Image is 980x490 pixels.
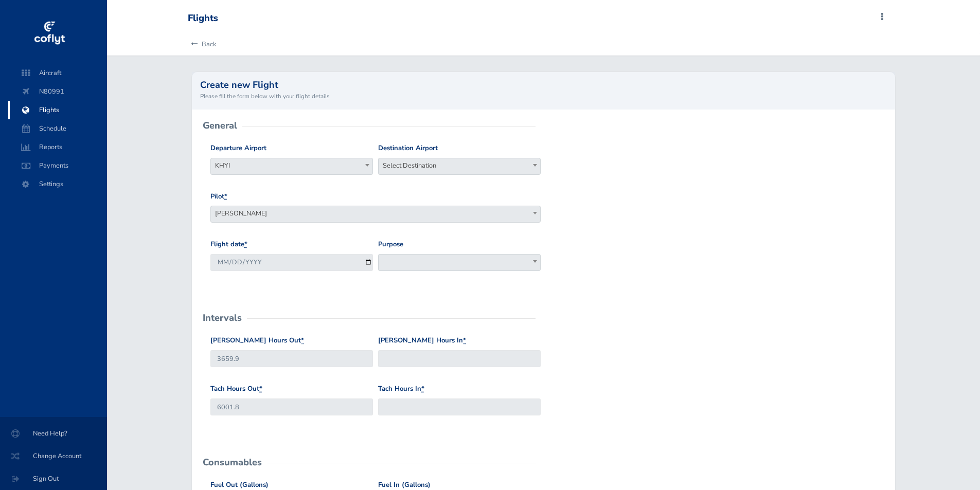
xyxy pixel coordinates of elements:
abbr: required [244,240,247,249]
label: [PERSON_NAME] Hours Out [210,335,304,346]
small: Please fill the form below with your flight details [200,92,886,101]
span: Change Account [12,447,95,465]
span: Flights [19,101,97,119]
span: Select Destination [378,158,541,175]
label: Tach Hours Out [210,384,262,394]
a: Back [188,33,216,56]
span: Settings [19,175,97,193]
div: Flights [188,13,218,24]
label: Departure Airport [210,143,266,154]
label: Tach Hours In [378,384,424,394]
label: [PERSON_NAME] Hours In [378,335,466,346]
h2: General [203,121,237,130]
span: KHYI [211,158,372,173]
span: Need Help? [12,424,95,443]
img: coflyt logo [32,18,66,49]
span: Schedule [19,119,97,138]
label: Pilot [210,191,227,202]
abbr: required [301,336,304,345]
h2: Intervals [203,313,242,322]
span: Reports [19,138,97,156]
span: Robert Flowers [211,206,540,221]
label: Destination Airport [378,143,438,154]
span: Select Destination [379,158,540,173]
abbr: required [421,384,424,393]
span: N80991 [19,82,97,101]
span: Sign Out [12,469,95,488]
h2: Consumables [203,458,262,467]
abbr: required [224,192,227,201]
abbr: required [463,336,466,345]
label: Flight date [210,239,247,250]
label: Purpose [378,239,403,250]
span: Payments [19,156,97,175]
span: KHYI [210,158,373,175]
abbr: required [259,384,262,393]
span: Robert Flowers [210,206,541,223]
h2: Create new Flight [200,80,886,89]
span: Aircraft [19,64,97,82]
